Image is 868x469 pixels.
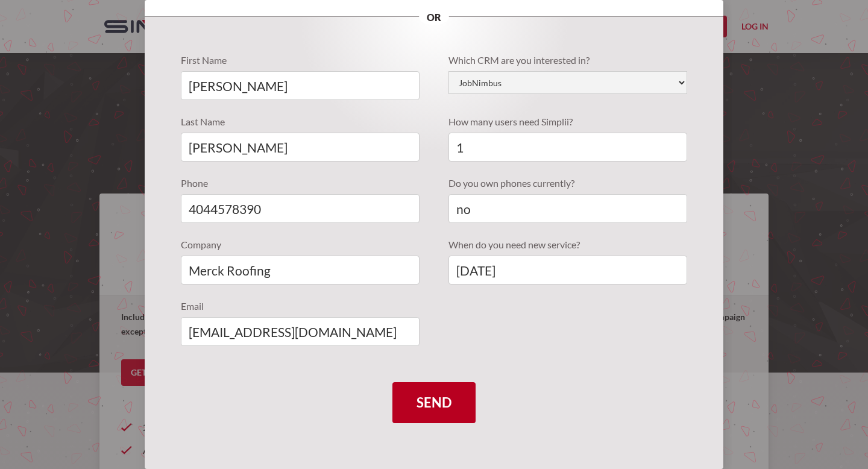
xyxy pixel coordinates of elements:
label: Phone [181,176,420,190]
label: Do you own phones currently? [448,176,687,190]
label: Company [181,238,420,252]
label: Email [181,299,420,313]
input: Send [392,382,476,423]
p: or [419,10,449,25]
label: Last Name [181,115,420,129]
label: First Name [181,53,420,68]
label: When do you need new service? [448,238,687,252]
label: How many users need Simplii? [448,115,687,129]
form: Quote Requests [181,53,687,423]
label: Which CRM are you interested in? [448,53,687,68]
